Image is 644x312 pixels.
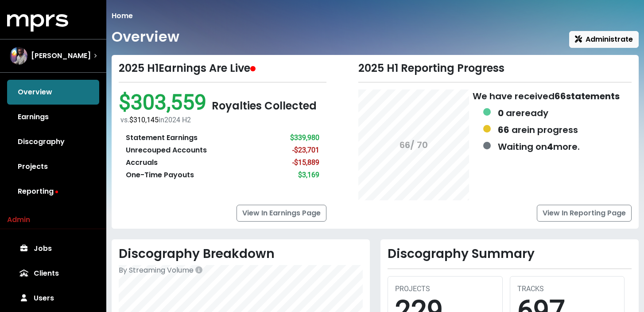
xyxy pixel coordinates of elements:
[358,62,632,75] div: 2025 H1 Reporting Progress
[119,265,194,275] span: By Streaming Volume
[119,62,326,75] div: 2025 H1 Earnings Are Live
[292,145,319,156] div: -$23,701
[126,145,207,156] div: Unrecouped Accounts
[498,107,504,119] b: 0
[31,51,91,61] span: [PERSON_NAME]
[555,90,620,102] b: 66 statements
[575,34,633,44] span: Administrate
[120,115,326,125] div: vs. in 2024 H2
[112,28,179,45] h1: Overview
[7,17,68,27] a: mprs logo
[119,90,212,115] span: $303,559
[290,133,319,143] div: $339,980
[537,205,632,222] a: View In Reporting Page
[569,31,639,48] button: Administrate
[473,90,620,200] div: We have received
[7,154,99,179] a: Projects
[7,179,99,204] a: Reporting
[292,157,319,168] div: -$15,889
[126,157,158,168] div: Accruals
[7,129,99,154] a: Discography
[7,286,99,311] a: Users
[10,47,27,65] img: The selected account / producer
[395,284,495,294] div: PROJECTS
[126,170,194,180] div: One-Time Payouts
[7,261,99,286] a: Clients
[7,105,99,129] a: Earnings
[498,140,580,153] div: Waiting on more.
[129,116,159,124] span: $310,145
[112,11,133,21] li: Home
[126,133,198,143] div: Statement Earnings
[498,123,578,136] div: are in progress
[237,205,326,222] a: View In Earnings Page
[7,236,99,261] a: Jobs
[388,246,632,261] h2: Discography Summary
[498,106,548,120] div: are ready
[547,140,553,153] b: 4
[119,246,363,261] h2: Discography Breakdown
[212,98,317,113] span: Royalties Collected
[112,11,639,21] nav: breadcrumb
[298,170,319,180] div: $3,169
[498,124,509,136] b: 66
[517,284,617,294] div: TRACKS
